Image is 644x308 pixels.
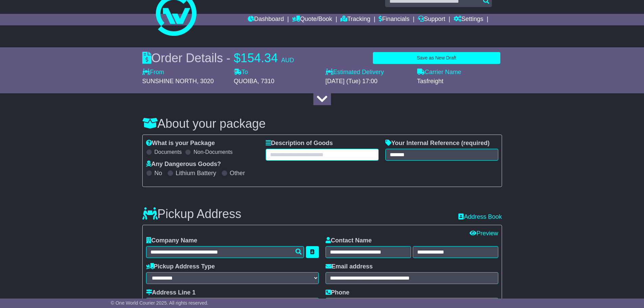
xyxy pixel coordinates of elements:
label: Pickup Address Type [146,263,215,270]
label: Any Dangerous Goods? [146,161,221,168]
label: Other [230,170,245,177]
div: Order Details - [142,51,294,65]
span: SUNSHINE NORTH [142,78,197,85]
label: Phone [326,289,350,297]
label: Documents [154,149,182,155]
a: Financials [379,14,409,25]
label: Address Line 1 [146,289,196,297]
div: [DATE] (Tue) 17:00 [326,78,410,85]
a: Settings [454,14,483,25]
label: Your Internal Reference (required) [385,140,490,147]
label: Description of Goods [266,140,333,147]
label: What is your Package [146,140,215,147]
span: © One World Courier 2025. All rights reserved. [111,300,209,306]
span: , 7310 [258,78,275,85]
label: From [142,69,164,76]
h3: About your package [142,117,502,131]
a: Dashboard [248,14,284,25]
label: Estimated Delivery [326,69,410,76]
span: , 3020 [197,78,214,85]
span: $ [234,51,241,65]
span: 154.34 [241,51,278,65]
label: Lithium Battery [176,170,216,177]
label: No [154,170,162,177]
label: Carrier Name [417,69,461,76]
span: AUD [281,57,294,64]
label: Non-Documents [193,149,233,155]
a: Quote/Book [292,14,332,25]
a: Address Book [458,213,502,221]
a: Tracking [340,14,370,25]
label: To [234,69,248,76]
h3: Pickup Address [142,207,241,221]
a: Preview [470,230,498,237]
label: Contact Name [326,237,372,244]
label: Company Name [146,237,197,244]
label: Email address [326,263,373,270]
a: Support [418,14,445,25]
span: QUOIBA [234,78,258,85]
div: Tasfreight [417,78,502,85]
button: Save as New Draft [373,52,500,64]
